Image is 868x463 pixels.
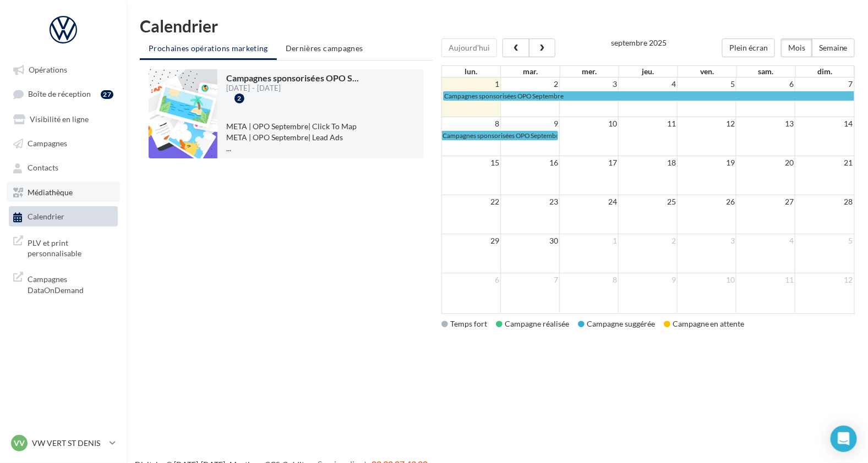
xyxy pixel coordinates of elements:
[619,273,678,287] td: 9
[619,156,678,170] td: 18
[619,66,678,77] th: jeu.
[28,235,113,259] span: PLV et print personnalisable
[9,433,118,454] a: VV VW VERT ST DENIS
[28,188,73,197] span: Médiathèque
[795,234,854,248] td: 5
[560,156,619,170] td: 17
[286,43,363,53] span: Dernières campagnes
[496,318,569,329] div: Campagne réalisée
[501,156,560,170] td: 16
[831,426,857,452] div: Open Intercom Messenger
[678,195,736,209] td: 26
[795,78,854,91] td: 7
[442,234,501,248] td: 29
[619,234,678,248] td: 2
[226,85,359,92] div: [DATE] - [DATE]
[722,38,775,57] button: Plein écran
[7,182,120,202] a: Médiathèque
[795,195,854,209] td: 28
[501,234,560,248] td: 30
[501,117,560,131] td: 9
[560,234,619,248] td: 1
[28,212,64,222] span: Calendrier
[7,84,120,104] a: Boîte de réception27
[795,273,854,287] td: 12
[560,66,619,77] th: mer.
[29,65,67,74] span: Opérations
[226,121,415,132] li: META | OPO Septembre| Click To Map
[501,273,560,287] td: 7
[501,78,560,91] td: 2
[7,133,120,153] a: Campagnes
[352,73,359,83] span: ...
[442,195,501,209] td: 22
[664,318,745,329] div: Campagne en attente
[678,66,736,77] th: ven.
[7,231,120,263] a: PLV et print personnalisable
[795,117,854,131] td: 14
[501,66,560,77] th: mar.
[611,38,667,47] h2: septembre 2025
[736,66,795,77] th: sam.
[7,157,120,177] a: Contacts
[678,234,736,248] td: 3
[32,438,105,449] p: VW VERT ST DENIS
[442,156,501,170] td: 15
[781,38,812,57] button: Mois
[812,38,855,57] button: Semaine
[234,93,244,103] div: 2
[441,318,487,329] div: Temps fort
[442,78,501,91] td: 1
[30,114,89,124] span: Visibilité en ligne
[443,131,562,140] span: Campagnes sponsorisées OPO Septembre
[501,195,560,209] td: 23
[149,43,268,53] span: Prochaines opérations marketing
[226,132,415,143] li: META | OPO Septembre| Lead Ads
[619,78,678,91] td: 4
[442,117,501,131] td: 8
[678,117,736,131] td: 12
[736,234,795,248] td: 4
[442,273,501,287] td: 6
[578,318,655,329] div: Campagne suggérée
[101,90,113,99] div: 27
[140,18,855,34] h1: Calendrier
[795,156,854,170] td: 21
[736,117,795,131] td: 13
[7,206,120,226] a: Calendrier
[678,273,736,287] td: 10
[443,91,854,101] a: Campagnes sponsorisées OPO Septembre
[560,78,619,91] td: 3
[7,267,120,300] a: Campagnes DataOnDemand
[14,438,25,449] span: VV
[28,163,58,173] span: Contacts
[442,66,501,77] th: lun.
[7,59,120,79] a: Opérations
[560,195,619,209] td: 24
[441,38,497,57] button: Aujourd'hui
[444,92,564,100] span: Campagnes sponsorisées OPO Septembre
[678,156,736,170] td: 19
[28,272,113,295] span: Campagnes DataOnDemand
[442,131,559,140] a: Campagnes sponsorisées OPO Septembre
[736,273,795,287] td: 11
[28,90,91,99] span: Boîte de réception
[619,117,678,131] td: 11
[226,73,359,83] span: Campagnes sponsorisées OPO S
[7,109,120,129] a: Visibilité en ligne
[28,139,67,148] span: Campagnes
[736,195,795,209] td: 27
[560,273,619,287] td: 8
[226,144,231,153] span: ...
[736,156,795,170] td: 20
[736,78,795,91] td: 6
[560,117,619,131] td: 10
[619,195,678,209] td: 25
[678,78,736,91] td: 5
[795,66,854,77] th: dim.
